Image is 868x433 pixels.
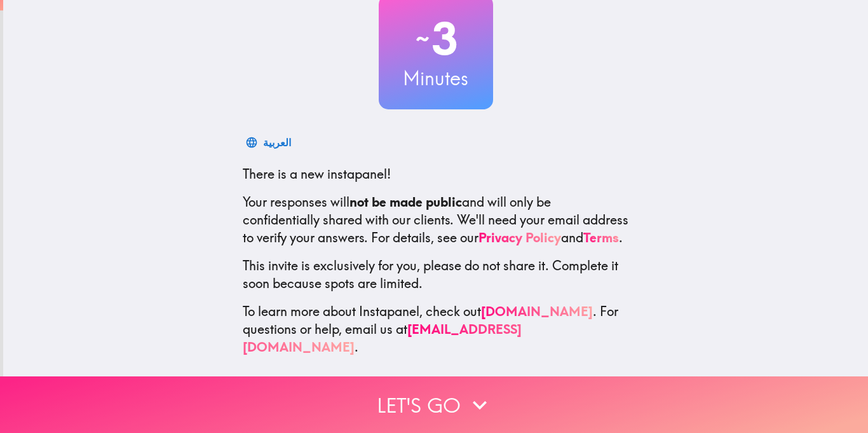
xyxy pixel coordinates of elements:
b: not be made public [349,194,462,210]
a: Privacy Policy [478,230,561,245]
button: العربية [243,130,296,155]
span: There is a new instapanel! [243,166,391,182]
a: [EMAIL_ADDRESS][DOMAIN_NAME] [243,321,522,355]
h3: Minutes [379,65,493,92]
h2: 3 [379,13,493,65]
span: ~ [414,20,431,58]
a: [DOMAIN_NAME] [481,303,593,319]
p: Your responses will and will only be confidentially shared with our clients. We'll need your emai... [243,193,629,247]
div: العربية [263,134,291,151]
p: To learn more about Instapanel, check out . For questions or help, email us at . [243,303,629,356]
p: This invite is exclusively for you, please do not share it. Complete it soon because spots are li... [243,257,629,292]
a: Terms [583,230,619,245]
